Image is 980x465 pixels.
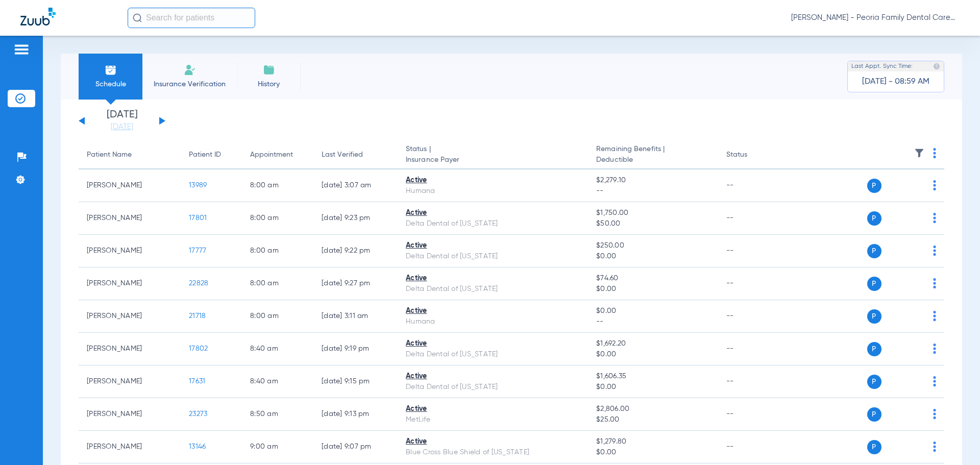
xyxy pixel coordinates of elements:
[20,8,56,26] img: Zuub Logo
[406,447,580,458] div: Blue Cross Blue Shield of [US_STATE]
[263,64,275,76] img: History
[596,349,709,360] span: $0.00
[867,375,881,389] span: P
[189,150,234,160] div: Patient ID
[406,284,580,295] div: Delta Dental of [US_STATE]
[322,150,363,160] div: Last Verified
[87,150,173,160] div: Patient Name
[150,79,229,89] span: Insurance Verification
[596,240,709,251] span: $250.00
[313,333,398,365] td: [DATE] 9:19 PM
[313,202,398,235] td: [DATE] 9:23 PM
[596,273,709,284] span: $74.60
[322,150,389,160] div: Last Verified
[250,150,293,160] div: Appointment
[933,311,936,321] img: group-dot-blue.svg
[791,13,960,23] span: [PERSON_NAME] - Peoria Family Dental Care
[189,182,207,189] span: 13989
[596,306,709,316] span: $0.00
[87,150,132,160] div: Patient Name
[189,280,208,287] span: 22828
[79,431,181,463] td: [PERSON_NAME]
[398,141,588,169] th: Status |
[79,169,181,202] td: [PERSON_NAME]
[244,79,293,89] span: History
[189,378,205,385] span: 17631
[79,333,181,365] td: [PERSON_NAME]
[867,309,881,324] span: P
[718,235,787,267] td: --
[933,63,940,70] img: last sync help info
[867,342,881,356] span: P
[596,404,709,414] span: $2,806.00
[406,186,580,197] div: Humana
[596,316,709,327] span: --
[718,267,787,300] td: --
[189,345,208,352] span: 17802
[933,180,936,190] img: group-dot-blue.svg
[242,169,313,202] td: 8:00 AM
[851,61,913,71] span: Last Appt. Sync Time:
[596,186,709,197] span: --
[718,365,787,398] td: --
[79,235,181,267] td: [PERSON_NAME]
[406,251,580,262] div: Delta Dental of [US_STATE]
[313,300,398,333] td: [DATE] 3:11 AM
[933,278,936,288] img: group-dot-blue.svg
[313,431,398,463] td: [DATE] 9:07 PM
[406,371,580,382] div: Active
[596,338,709,349] span: $1,692.20
[79,300,181,333] td: [PERSON_NAME]
[596,155,709,165] span: Deductible
[596,284,709,295] span: $0.00
[862,77,929,87] span: [DATE] - 08:59 AM
[79,365,181,398] td: [PERSON_NAME]
[718,398,787,431] td: --
[867,211,881,226] span: P
[933,246,936,256] img: group-dot-blue.svg
[406,208,580,218] div: Active
[242,300,313,333] td: 8:00 AM
[596,436,709,447] span: $1,279.80
[933,409,936,419] img: group-dot-blue.svg
[406,155,580,165] span: Insurance Payer
[189,312,206,320] span: 21718
[313,235,398,267] td: [DATE] 9:22 PM
[86,79,135,89] span: Schedule
[867,179,881,193] span: P
[867,407,881,422] span: P
[189,247,206,254] span: 17777
[313,169,398,202] td: [DATE] 3:07 AM
[718,300,787,333] td: --
[128,8,255,28] input: Search for patients
[189,150,221,160] div: Patient ID
[79,398,181,431] td: [PERSON_NAME]
[867,277,881,291] span: P
[313,365,398,398] td: [DATE] 9:15 PM
[250,150,305,160] div: Appointment
[242,333,313,365] td: 8:40 AM
[718,431,787,463] td: --
[313,398,398,431] td: [DATE] 9:13 PM
[189,214,207,222] span: 17801
[718,169,787,202] td: --
[933,344,936,354] img: group-dot-blue.svg
[933,148,936,158] img: group-dot-blue.svg
[596,382,709,393] span: $0.00
[406,240,580,251] div: Active
[189,443,206,450] span: 13146
[596,414,709,425] span: $25.00
[933,376,936,386] img: group-dot-blue.svg
[242,202,313,235] td: 8:00 AM
[242,235,313,267] td: 8:00 AM
[133,13,142,22] img: Search Icon
[242,365,313,398] td: 8:40 AM
[406,316,580,327] div: Humana
[406,349,580,360] div: Delta Dental of [US_STATE]
[313,267,398,300] td: [DATE] 9:27 PM
[933,442,936,452] img: group-dot-blue.svg
[718,202,787,235] td: --
[406,436,580,447] div: Active
[406,273,580,284] div: Active
[242,398,313,431] td: 8:50 AM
